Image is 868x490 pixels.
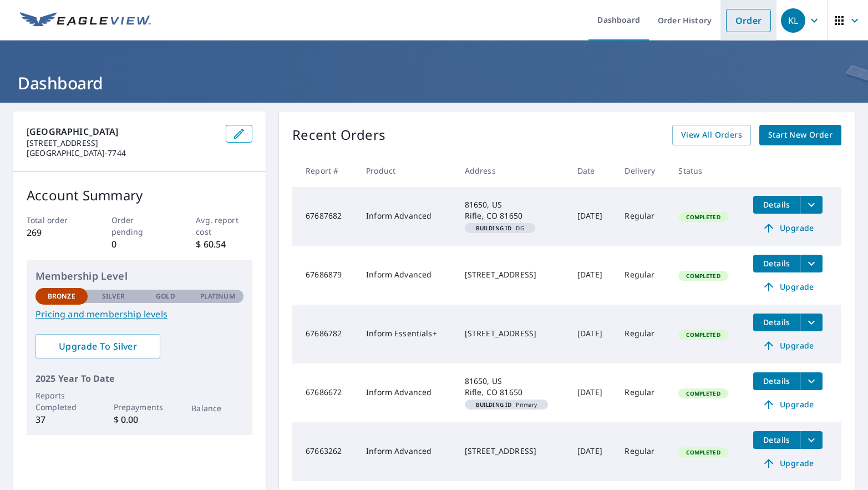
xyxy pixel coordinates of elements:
[669,154,744,187] th: Status
[760,398,816,411] span: Upgrade
[292,154,357,187] th: Report #
[753,396,823,413] a: Upgrade
[27,214,83,226] p: Total order
[13,72,855,94] h1: Dashboard
[102,291,125,301] p: Silver
[568,154,616,187] th: Date
[679,213,727,221] span: Completed
[568,305,616,363] td: [DATE]
[35,307,243,321] a: Pricing and membership levels
[292,422,357,481] td: 67663262
[760,376,793,386] span: Details
[760,280,816,294] span: Upgrade
[760,435,793,445] span: Details
[27,138,217,148] p: [STREET_ADDRESS]
[114,413,166,426] p: $ 0.00
[753,372,800,390] button: detailsBtn-67686672
[357,363,456,422] td: Inform Advanced
[357,305,456,363] td: Inform Essentials+
[672,125,751,145] a: View All Orders
[465,328,560,339] div: [STREET_ADDRESS]
[469,225,531,231] span: DG
[196,238,252,251] p: $ 60.54
[679,331,727,339] span: Completed
[760,199,793,210] span: Details
[114,401,166,413] p: Prepayments
[357,187,456,246] td: Inform Advanced
[753,337,823,355] a: Upgrade
[753,454,823,472] a: Upgrade
[759,125,841,145] a: Start New Order
[679,272,727,280] span: Completed
[616,187,669,246] td: Regular
[35,372,243,385] p: 2025 Year To Date
[616,305,669,363] td: Regular
[753,314,800,331] button: detailsBtn-67686782
[357,246,456,305] td: Inform Advanced
[292,363,357,422] td: 67686672
[753,431,800,449] button: detailsBtn-67663262
[568,363,616,422] td: [DATE]
[48,291,75,301] p: Bronze
[476,402,512,407] em: Building ID
[357,154,456,187] th: Product
[111,214,168,238] p: Order pending
[156,291,175,301] p: Gold
[800,196,823,214] button: filesDropdownBtn-67687682
[476,225,512,231] em: Building ID
[616,154,669,187] th: Delivery
[292,246,357,305] td: 67686879
[357,422,456,481] td: Inform Advanced
[465,269,560,280] div: [STREET_ADDRESS]
[35,334,160,358] a: Upgrade To Silver
[800,255,823,272] button: filesDropdownBtn-67686879
[27,185,252,205] p: Account Summary
[191,402,243,414] p: Balance
[111,238,168,251] p: 0
[292,187,357,246] td: 67687682
[465,199,560,221] div: 81650, US Rifle, CO 81650
[27,148,217,158] p: [GEOGRAPHIC_DATA]-7744
[456,154,568,187] th: Address
[20,12,151,29] img: EV Logo
[753,255,800,272] button: detailsBtn-67686879
[200,291,235,301] p: Platinum
[27,125,217,138] p: [GEOGRAPHIC_DATA]
[726,9,771,32] a: Order
[753,219,823,237] a: Upgrade
[616,246,669,305] td: Regular
[800,314,823,331] button: filesDropdownBtn-67686782
[27,226,83,239] p: 269
[465,446,560,457] div: [STREET_ADDRESS]
[781,8,805,33] div: KL
[44,340,151,352] span: Upgrade To Silver
[753,196,800,214] button: detailsBtn-67687682
[465,376,560,398] div: 81650, US Rifle, CO 81650
[753,278,823,296] a: Upgrade
[568,246,616,305] td: [DATE]
[568,422,616,481] td: [DATE]
[768,128,833,142] span: Start New Order
[35,269,243,284] p: Membership Level
[679,448,727,456] span: Completed
[760,258,793,269] span: Details
[616,363,669,422] td: Regular
[292,125,385,145] p: Recent Orders
[760,457,816,470] span: Upgrade
[35,390,88,413] p: Reports Completed
[469,402,544,407] span: Primary
[196,214,252,238] p: Avg. report cost
[616,422,669,481] td: Regular
[292,305,357,363] td: 67686782
[760,339,816,352] span: Upgrade
[681,128,742,142] span: View All Orders
[800,431,823,449] button: filesDropdownBtn-67663262
[760,221,816,235] span: Upgrade
[679,390,727,397] span: Completed
[568,187,616,246] td: [DATE]
[35,413,88,426] p: 37
[760,317,793,327] span: Details
[800,372,823,390] button: filesDropdownBtn-67686672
